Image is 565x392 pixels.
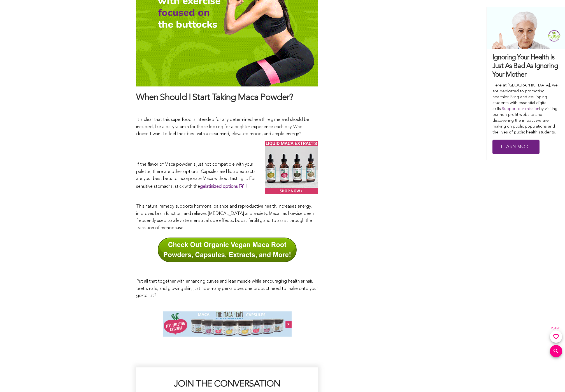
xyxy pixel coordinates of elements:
iframe: Chat Widget [537,365,565,392]
span: This natural remedy supports hormonal balance and reproductive health, increases energy, improves... [136,204,314,230]
a: gelatinized options [200,184,246,189]
img: Check Out Organic Vegan Maca Root Powders, Capsules, Extracts, and More! [158,238,297,262]
span: It's clear that this superfood is intended for any determined health regime and should be include... [136,118,309,136]
strong: ! [200,184,248,189]
a: Learn More [492,140,540,154]
span: If the flavor of Maca powder is just not compatible with your palette, there are other options! C... [136,162,256,189]
img: Maca-Team-Capsules-Banner-Ad [163,311,292,337]
img: Maca-Team-Liquid-Maca-Extracts-190x190 [265,141,318,194]
span: Put all that together with enhancing curves and lean muscle while encouraging healthier hair, tee... [136,279,318,298]
h2: When Should I Start Taking Maca Powder? [136,92,318,104]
